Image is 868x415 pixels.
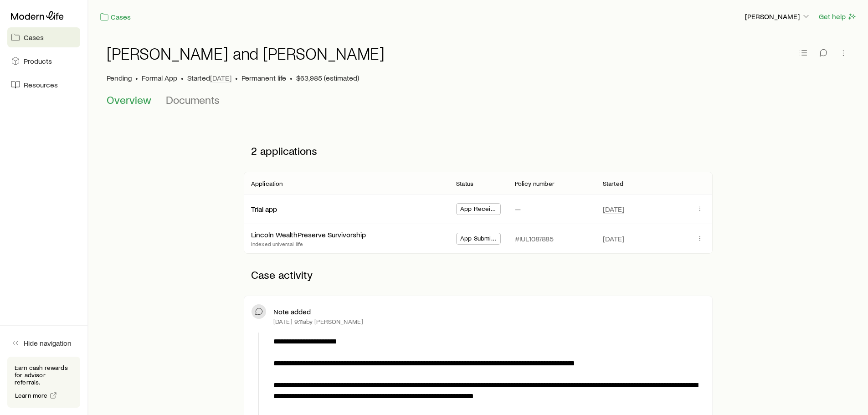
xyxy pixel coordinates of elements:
a: Lincoln WealthPreserve Survivorship [251,230,366,239]
div: Case details tabs [107,93,850,115]
span: Products [24,56,52,66]
span: [DATE] [603,205,624,214]
button: Get help [818,11,857,22]
p: [DATE] 9:11a by [PERSON_NAME] [273,318,363,325]
p: Started [603,180,623,187]
span: App Submitted [460,235,497,244]
span: [DATE] [603,234,624,243]
button: [PERSON_NAME] [745,11,811,22]
span: Formal App [142,73,177,82]
h1: [PERSON_NAME] and [PERSON_NAME] [107,44,385,62]
p: Indexed universal life [251,240,366,247]
span: • [290,73,293,82]
span: Overview [107,93,151,106]
span: • [235,73,238,82]
p: Case activity [244,261,713,288]
p: — [515,205,521,214]
span: Hide navigation [24,338,72,348]
p: #IUL1087885 [515,234,554,243]
a: Trial app [251,205,277,213]
span: Learn more [15,392,48,399]
p: Application [251,180,283,187]
span: Cases [24,33,44,42]
span: [DATE] [210,73,231,82]
a: Cases [99,12,131,22]
p: Note added [273,307,311,316]
span: • [181,73,184,82]
div: Lincoln WealthPreserve Survivorship [251,230,366,240]
p: Earn cash rewards for advisor referrals. [15,364,73,386]
div: Earn cash rewards for advisor referrals.Learn more [7,357,80,408]
p: Pending [107,73,132,82]
span: Resources [24,80,58,89]
p: Status [456,180,473,187]
span: Permanent life [241,73,286,82]
p: 2 applications [244,137,713,164]
a: Products [7,51,80,71]
p: [PERSON_NAME] [745,12,811,21]
p: Started [187,73,231,82]
button: Hide navigation [7,333,80,353]
span: Documents [166,93,220,106]
span: • [135,73,138,82]
div: Trial app [251,205,277,214]
span: $63,985 (estimated) [296,73,359,82]
span: App Received [460,205,497,215]
a: Resources [7,75,80,95]
p: Policy number [515,180,555,187]
a: Cases [7,27,80,47]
